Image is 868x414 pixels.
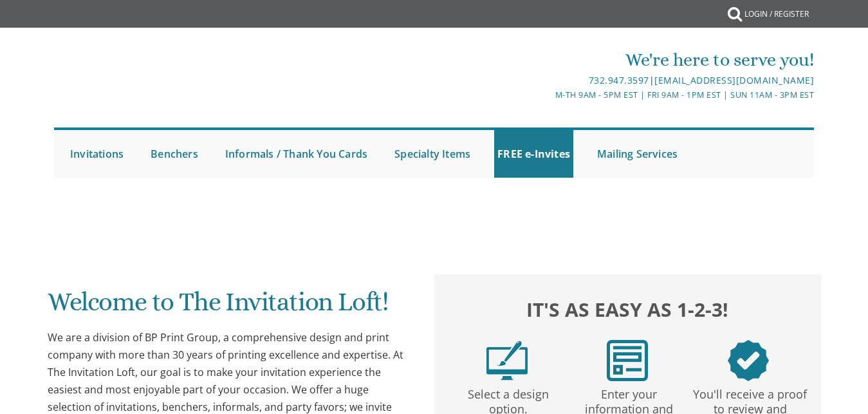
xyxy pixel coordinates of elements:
a: Specialty Items [391,130,474,178]
h1: Welcome to The Invitation Loft! [48,288,410,326]
a: [EMAIL_ADDRESS][DOMAIN_NAME] [654,74,814,86]
a: Mailing Services [594,130,681,178]
a: Benchers [147,130,201,178]
div: | [308,73,814,88]
h2: It's as easy as 1-2-3! [447,295,809,323]
a: 732.947.3597 [589,74,649,86]
a: FREE e-Invites [494,130,573,178]
div: M-Th 9am - 5pm EST | Fri 9am - 1pm EST | Sun 11am - 3pm EST [308,88,814,102]
img: step2.png [607,340,648,381]
a: Invitations [67,130,127,178]
a: Informals / Thank You Cards [222,130,371,178]
img: step1.png [486,340,528,381]
div: We're here to serve you! [308,47,814,73]
img: step3.png [728,340,769,381]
